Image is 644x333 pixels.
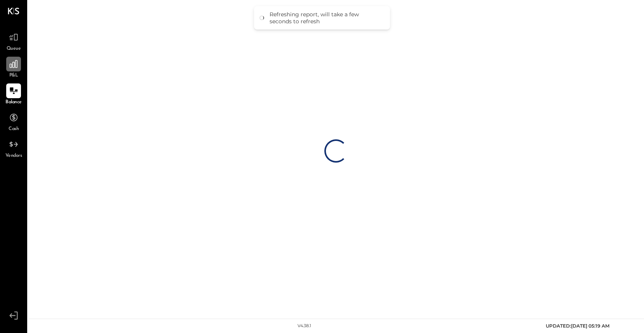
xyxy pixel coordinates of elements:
[0,137,27,160] a: Vendors
[0,57,27,79] a: P&L
[0,30,27,52] a: Queue
[5,153,22,160] span: Vendors
[0,110,27,133] a: Cash
[7,45,21,52] span: Queue
[270,11,382,25] div: Refreshing report, will take a few seconds to refresh
[298,323,311,329] div: v 4.38.1
[5,99,22,106] span: Balance
[0,83,27,106] a: Balance
[9,72,18,79] span: P&L
[9,126,19,133] span: Cash
[546,323,609,329] span: UPDATED: [DATE] 05:19 AM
